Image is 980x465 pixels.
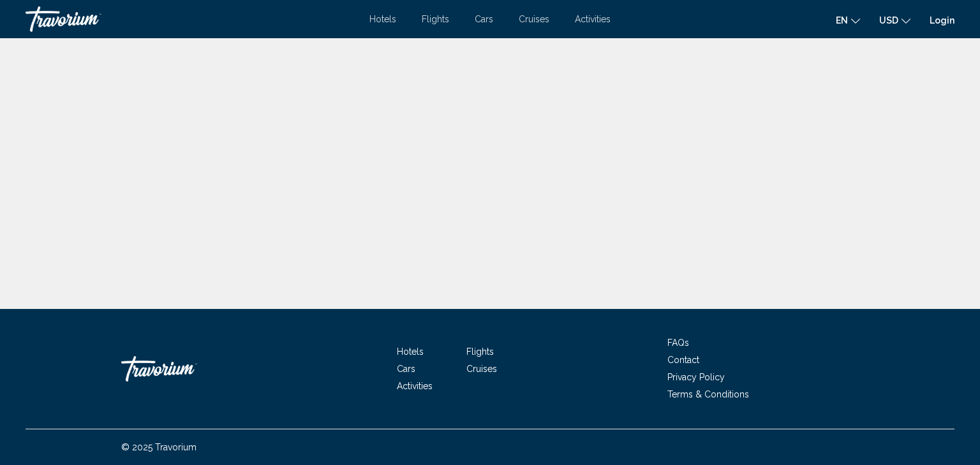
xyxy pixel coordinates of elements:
[836,15,848,25] span: en
[121,442,197,452] span: © 2025 Travorium
[475,14,493,24] a: Cars
[519,14,549,24] a: Cruises
[667,338,689,348] a: FAQs
[369,14,396,24] a: Hotels
[121,350,249,388] a: Travorium
[466,364,497,374] a: Cruises
[397,364,415,374] a: Cars
[26,6,357,32] a: Travorium
[466,347,494,357] a: Flights
[879,15,898,25] span: USD
[667,389,749,399] a: Terms & Conditions
[930,15,954,25] a: Login
[836,11,860,29] button: Change language
[397,381,433,391] a: Activities
[879,11,910,29] button: Change currency
[422,14,449,24] a: Flights
[575,14,611,24] a: Activities
[397,347,424,357] a: Hotels
[667,372,725,382] a: Privacy Policy
[667,355,699,365] a: Contact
